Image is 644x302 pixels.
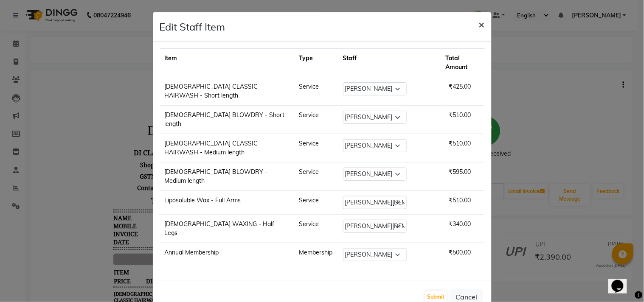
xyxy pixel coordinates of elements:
span: ₹500.00 [75,232,107,241]
td: Liposoluble Wax - Full Arms [160,191,294,215]
div: Invoice [75,152,127,160]
span: : [125,152,127,160]
small: [DEMOGRAPHIC_DATA] CLASSIC HAIRWASH - Medium length [75,268,139,288]
td: Service [294,191,338,215]
td: Membership [294,243,338,267]
td: [DEMOGRAPHIC_DATA] BLOWDRY - Short length [160,106,294,134]
div: [PERSON_NAME] [128,136,178,144]
span: ₹510.00 [446,108,475,122]
th: Total Amount [441,49,485,77]
p: Contact : [PHONE_NUMBER] [75,104,203,115]
span: QTY [140,190,171,199]
span: ₹510.00 [140,288,171,297]
span: ₹425.00 [140,232,171,241]
span: : [125,160,127,168]
span: ₹510.00 [446,193,475,207]
span: 1 [140,280,171,288]
td: Service [294,106,338,134]
span: 1 [140,248,171,257]
p: GSTN : 27CZUPP3878C1ZN [75,92,203,104]
th: Type [294,49,338,77]
span: PRICE [75,199,107,207]
td: Service [294,215,338,243]
td: [DEMOGRAPHIC_DATA] CLASSIC HAIRWASH - Medium length [160,134,294,162]
span: ITEM [75,190,139,199]
span: ₹90.00 [107,288,139,297]
th: Item [160,49,294,77]
span: ₹595.00 [446,165,475,179]
span: AMOUNT [140,199,171,207]
td: [DEMOGRAPHIC_DATA] BLOWDRY - Medium length [160,162,294,191]
span: ₹75.00 [107,232,139,241]
th: Staff [338,49,441,77]
span: 1 [140,223,171,232]
div: V/2025-26/2817 [128,152,173,160]
p: Shop [STREET_ADDRESS]. [75,81,203,92]
span: ₹600.00 [75,288,107,297]
img: file_1750671782218.jpeg [107,7,171,67]
td: Service [294,134,338,162]
h3: DI CLASSE FAMILY SALON [75,68,203,81]
span: ₹500.00 [446,245,475,260]
small: [DEMOGRAPHIC_DATA] BLOWDRY - Short length [75,243,139,257]
span: ₹90.00 [107,257,139,266]
div: service [75,176,203,187]
div: 919920628425 [128,144,171,152]
span: ₹500.00 [172,223,203,232]
span: ₹600.00 [75,257,107,266]
div: Date [75,160,127,168]
div: Mobile [75,144,127,152]
div: Name [75,136,127,144]
span: × [479,18,485,31]
h4: Edit Staff Item [160,19,225,34]
span: ₹425.00 [446,79,475,94]
span: RATE [172,190,203,199]
td: Service [294,77,338,106]
span: : [125,144,127,152]
div: [DATE] [128,160,150,168]
td: [DEMOGRAPHIC_DATA] WAXING - Half Legs [160,215,294,243]
span: ₹600.00 [172,280,203,288]
span: ₹510.00 [446,136,475,151]
button: Close [472,12,492,36]
span: ₹600.00 [172,248,203,257]
span: DISCOUNT [107,199,139,207]
td: Service [294,162,338,191]
span: ₹340.00 [446,217,475,231]
h3: TAX INVOICE [75,115,203,130]
small: [DEMOGRAPHIC_DATA] CLASSIC HAIRWASH - Short length [75,212,139,232]
td: [DEMOGRAPHIC_DATA] CLASSIC HAIRWASH - Short length [160,77,294,106]
td: Annual Membership [160,243,294,267]
span: ₹510.00 [140,257,171,266]
span: : [125,136,127,144]
iframe: chat widget [608,268,636,294]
